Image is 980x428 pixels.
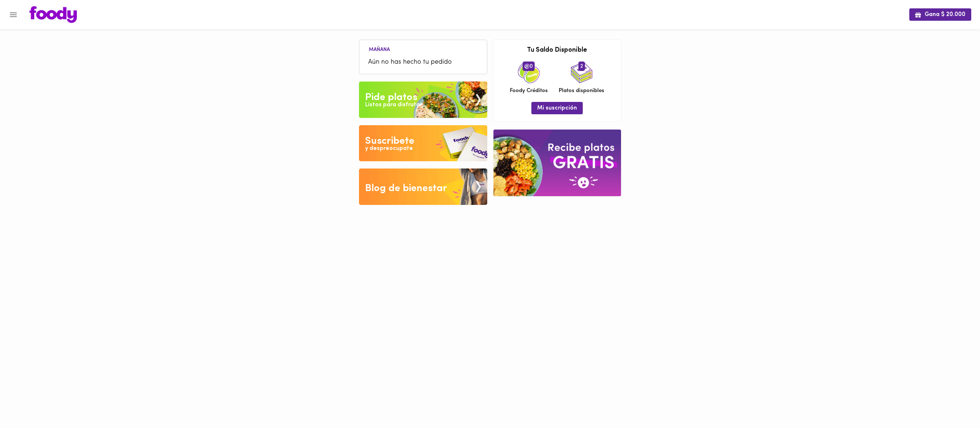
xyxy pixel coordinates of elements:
[4,6,22,24] button: Menu
[365,181,447,196] div: Blog de bienestar
[499,47,616,54] h3: Tu Saldo Disponible
[915,11,965,18] span: Gana $ 20.000
[365,134,414,148] div: Suscribete
[365,144,413,153] div: y despreocupate
[938,386,973,421] iframe: Messagebird Livechat Widget
[359,169,487,205] img: Blog de bienestar
[363,45,396,52] li: Mañana
[909,8,971,20] button: Gana $ 20.000
[368,58,478,67] span: Aún no has hecho tu pedido
[359,82,487,118] img: Pide un Platos
[559,87,604,95] span: Platos disponibles
[359,125,487,162] img: Disfruta bajar de peso
[510,87,548,95] span: Foody Créditos
[523,62,535,71] span: 0
[518,62,540,83] img: credits-package.png
[365,101,422,109] div: Listos para disfrutar
[524,64,530,69] img: foody-creditos.png
[531,102,583,114] button: Mi suscripción
[578,62,585,71] span: 2
[571,62,593,83] img: icon_dishes.png
[30,6,77,23] img: logo.png
[537,105,577,112] span: Mi suscripción
[493,130,621,196] img: referral-banner.png
[365,90,417,105] div: Pide platos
